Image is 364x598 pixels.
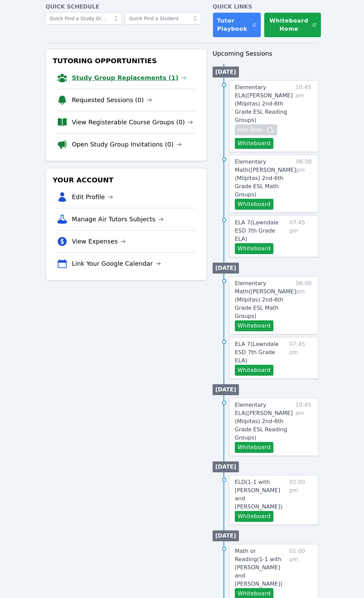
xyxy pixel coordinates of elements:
span: 07:45 pm [289,219,313,254]
h4: Quick Links [213,3,319,11]
h3: Tutoring Opportunities [51,55,201,67]
h3: Upcoming Sessions [213,49,319,58]
a: Elementary Math([PERSON_NAME] (Milpitas) 2nd-6th Grade ESL Math Groups) [235,158,296,199]
span: Elementary Math ( [PERSON_NAME] (Milpitas) 2nd-6th Grade ESL Math Groups ) [235,158,296,198]
span: 06:00 pm [296,279,313,331]
li: [DATE] [213,530,239,541]
span: 10:45 am [295,401,312,453]
a: ELD(1-1 with [PERSON_NAME] and [PERSON_NAME]) [235,478,287,511]
a: Math or Reading(1-1 with [PERSON_NAME] and [PERSON_NAME]) [235,547,287,588]
a: Study Group Replacements (1) [72,73,187,83]
button: Whiteboard [235,243,273,254]
span: Math or Reading ( 1-1 with [PERSON_NAME] and [PERSON_NAME] ) [235,548,282,587]
span: 10:45 am [295,83,312,149]
li: [DATE] [213,67,239,78]
a: View Registerable Course Groups (0) [72,117,193,127]
li: [DATE] [213,263,239,274]
span: Elementary ELA ( [PERSON_NAME] (Milpitas) 2nd-6th Grade ESL Reading Groups ) [235,84,293,123]
input: Quick Find a Student [125,12,201,25]
button: Whiteboard Home [264,12,321,38]
span: ELA 7 ( Lawndale ESD 7th Grade ELA ) [235,341,279,364]
a: Elementary Math([PERSON_NAME] (Milpitas) 2nd-6th Grade ESL Math Groups) [235,279,296,320]
button: Whiteboard [235,442,273,453]
li: [DATE] [213,384,239,395]
a: ELA 7(Lawndale ESD 7th Grade ELA) [235,340,287,365]
h4: Quick Schedule [45,3,207,11]
button: Whiteboard [235,511,273,522]
input: Quick Find a Study Group [45,12,122,25]
span: ELD ( 1-1 with [PERSON_NAME] and [PERSON_NAME] ) [235,479,282,510]
span: 06:00 pm [296,158,313,210]
button: Join Now [235,124,277,135]
h3: Your Account [51,174,201,186]
button: Whiteboard [235,138,273,149]
a: Elementary ELA([PERSON_NAME] (Milpitas) 2nd-6th Grade ESL Reading Groups) [235,83,293,124]
a: Tutor Playbook [213,12,261,38]
a: ELA 7(Lawndale ESD 7th Grade ELA) [235,219,287,243]
a: Manage Air Tutors Subjects [72,214,164,224]
span: Elementary Math ( [PERSON_NAME] (Milpitas) 2nd-6th Grade ESL Math Groups ) [235,280,296,319]
button: Whiteboard [235,365,273,376]
a: Edit Profile [72,192,113,202]
span: ELA 7 ( Lawndale ESD 7th Grade ELA ) [235,219,279,242]
button: Whiteboard [235,320,273,331]
button: Whiteboard [235,199,273,210]
a: View Expenses [72,237,126,246]
span: Elementary ELA ( [PERSON_NAME] (Milpitas) 2nd-6th Grade ESL Reading Groups ) [235,402,293,441]
li: [DATE] [213,461,239,472]
span: Join Now [238,126,262,134]
a: Elementary ELA([PERSON_NAME] (Milpitas) 2nd-6th Grade ESL Reading Groups) [235,401,293,442]
span: 02:00 pm [289,478,313,522]
span: 07:45 pm [289,340,313,376]
a: Link Your Google Calendar [72,259,161,268]
a: Open Study Group Invitations (0) [72,140,182,149]
a: Requested Sessions (0) [72,95,152,105]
